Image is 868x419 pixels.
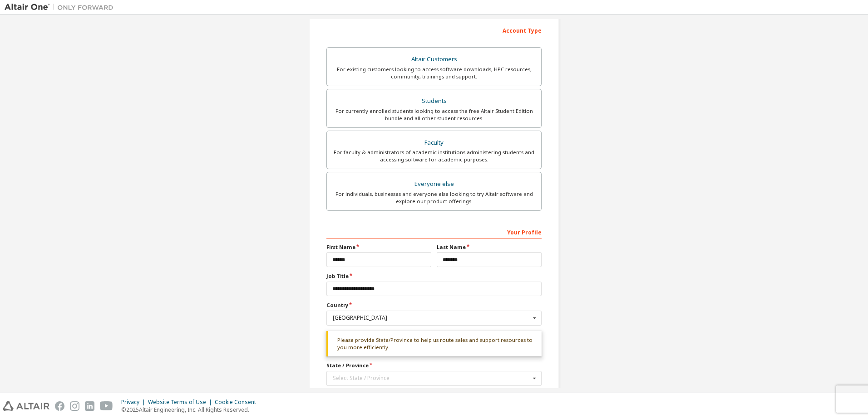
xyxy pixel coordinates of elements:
div: Account Type [326,23,542,37]
img: facebook.svg [55,401,64,411]
div: For existing customers looking to access software downloads, HPC resources, community, trainings ... [332,66,536,80]
div: Select State / Province [333,375,530,381]
div: Altair Customers [332,53,536,66]
img: youtube.svg [100,401,113,411]
div: For individuals, businesses and everyone else looking to try Altair software and explore our prod... [332,190,536,205]
img: Altair One [5,3,118,12]
label: Job Title [326,273,542,280]
div: Students [332,95,536,107]
div: Faculty [332,136,536,149]
div: For currently enrolled students looking to access the free Altair Student Edition bundle and all ... [332,107,536,122]
div: Cookie Consent [215,399,261,406]
div: [GEOGRAPHIC_DATA] [333,315,530,321]
img: altair_logo.svg [3,401,49,411]
label: Last Name [437,244,542,251]
img: linkedin.svg [85,401,94,411]
div: Privacy [121,399,148,406]
img: instagram.svg [70,401,79,411]
div: For faculty & administrators of academic institutions administering students and accessing softwa... [332,149,536,163]
label: Country [326,302,542,309]
label: First Name [326,244,431,251]
div: Your Profile [326,224,542,239]
div: Please provide State/Province to help us route sales and support resources to you more efficiently. [326,331,542,357]
div: Website Terms of Use [148,399,215,406]
p: © 2025 Altair Engineering, Inc. All Rights Reserved. [121,406,261,414]
div: Everyone else [332,178,536,190]
label: State / Province [326,362,542,369]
